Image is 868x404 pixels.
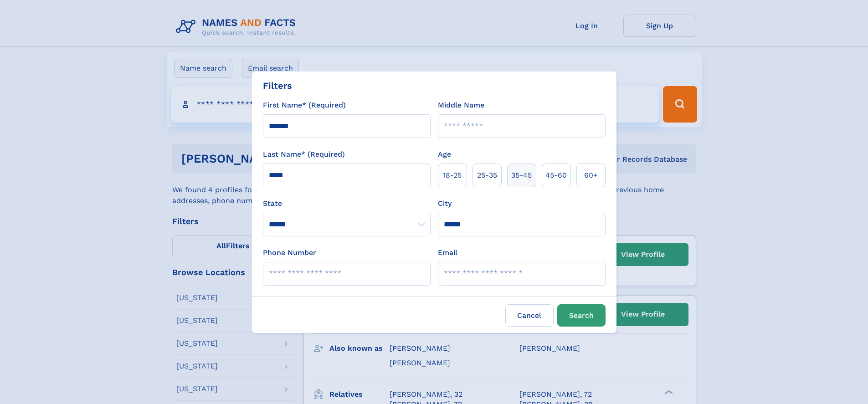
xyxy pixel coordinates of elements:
[545,170,567,181] span: 45‑60
[584,170,598,181] span: 60+
[263,198,431,209] label: State
[477,170,497,181] span: 25‑35
[557,304,606,327] button: Search
[511,170,532,181] span: 35‑45
[505,304,554,327] label: Cancel
[263,149,345,160] label: Last Name* (Required)
[263,100,346,111] label: First Name* (Required)
[438,100,484,111] label: Middle Name
[443,170,462,181] span: 18‑25
[263,247,316,258] label: Phone Number
[438,149,451,160] label: Age
[263,79,292,92] div: Filters
[438,247,457,258] label: Email
[438,198,452,209] label: City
